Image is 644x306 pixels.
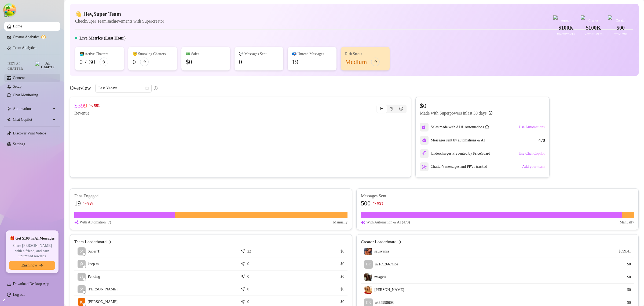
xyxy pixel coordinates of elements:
div: 😴 Snoozing Chatters [133,51,173,57]
span: 🎁 Get $100 in AI Messages [10,236,55,241]
span: 55 % [94,103,100,108]
article: With Automation (7) [80,219,111,225]
article: Made with Superpowers in last 30 days [420,110,486,116]
article: Check Super Team's achievements with Supercreator [75,18,164,24]
article: $0 [296,287,344,292]
span: 93 % [377,201,383,206]
article: $0 [296,299,344,305]
span: info-circle [154,86,158,90]
span: keep m. [88,261,100,267]
span: fall [83,201,87,205]
h5: Live Metrics (Last Hour) [79,35,126,41]
button: Open Tanstack query devtools [4,4,15,15]
span: Automations [13,105,51,113]
article: Team Leaderboard [74,239,107,245]
article: Overview [70,84,91,92]
article: 22 [247,249,251,254]
a: Settings [13,142,25,146]
img: Kostya Arabadji [78,298,85,306]
span: Add your team [522,165,545,169]
span: fall [373,201,376,205]
article: $0 [296,249,344,254]
img: Chat Copilot [7,118,10,122]
span: Pending [88,274,100,280]
img: svg%3e [422,164,427,169]
span: Super T. [88,248,100,254]
span: savsvania [374,249,389,253]
img: svg%3e [74,219,79,225]
div: Sales made with AI & Automations [431,124,489,130]
span: line-chart [380,107,384,111]
a: Log out [13,293,25,297]
img: mikayla_demaiter [364,286,372,294]
h4: 👋 Hey, Super Team [75,10,164,18]
div: 0 [239,58,242,66]
span: BE [366,261,371,267]
span: fall [89,104,93,107]
img: svg%3e [422,151,427,156]
img: purple-badge.svg [581,15,585,20]
div: 478 [539,137,545,144]
a: Creator Analytics exclamation-circle [13,33,56,41]
span: Izzy AI Chatter [8,61,33,71]
div: 19 [292,58,298,66]
div: 💵 Sales [186,51,226,57]
div: Monthly Sales [553,33,579,36]
span: [PERSON_NAME] [88,299,118,305]
span: arrow-right [374,60,377,64]
div: Chatter’s messages and PPVs tracked [420,162,487,171]
span: 90 % [87,201,93,206]
div: 0 [79,58,83,66]
span: user [80,275,83,279]
article: Manually [333,219,347,225]
article: Creator Leaderboard [361,239,397,245]
button: Use Chat Copilot [518,149,545,158]
span: download [7,282,11,286]
article: $0 [606,275,631,280]
span: info-circle [489,111,492,115]
img: gold-badge.svg [553,15,558,20]
a: Content [13,76,25,80]
div: Creator [608,18,633,23]
img: svg%3e [361,219,365,225]
article: Messages Sent [361,193,634,199]
span: Download Desktop App [13,282,49,286]
div: $0 [186,58,192,66]
span: [PERSON_NAME] [88,286,118,292]
span: user [80,287,83,291]
span: send [241,261,246,266]
div: 👩‍💻 Active Chatters [79,51,120,57]
div: Monthly Sales [581,33,606,36]
article: $0 [296,261,344,267]
img: savsvania [364,248,372,255]
span: send [241,273,246,279]
div: 💬 Messages Sent [239,51,279,57]
img: svg%3e [422,125,427,130]
article: Revenue [74,110,100,116]
article: Manually [620,219,634,225]
article: 0 [247,299,249,305]
span: [PERSON_NAME] [374,288,404,292]
span: miagkii [374,275,386,279]
span: arrow-right [102,60,106,64]
button: Use Automations [518,123,545,131]
img: svg%3e [422,138,426,143]
div: Total Fans [608,33,633,36]
button: Add your team [522,162,545,171]
span: Chat Copilot [13,115,51,124]
span: thunderbolt [7,107,11,111]
span: user [80,262,83,266]
span: user [80,250,83,253]
article: Fans Engaged [74,193,347,199]
div: 500 [608,24,633,32]
span: send [241,286,246,291]
article: With Automation & AI (478) [366,219,410,225]
a: Home [13,24,22,28]
img: AI Chatter [35,62,56,69]
div: Undercharges Prevented by PriceGuard [420,149,490,158]
span: info-circle [485,125,489,129]
span: arrow-right [142,60,146,64]
article: 0 [247,274,249,279]
span: build [3,298,6,302]
div: 📪 Unread Messages [292,51,332,57]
